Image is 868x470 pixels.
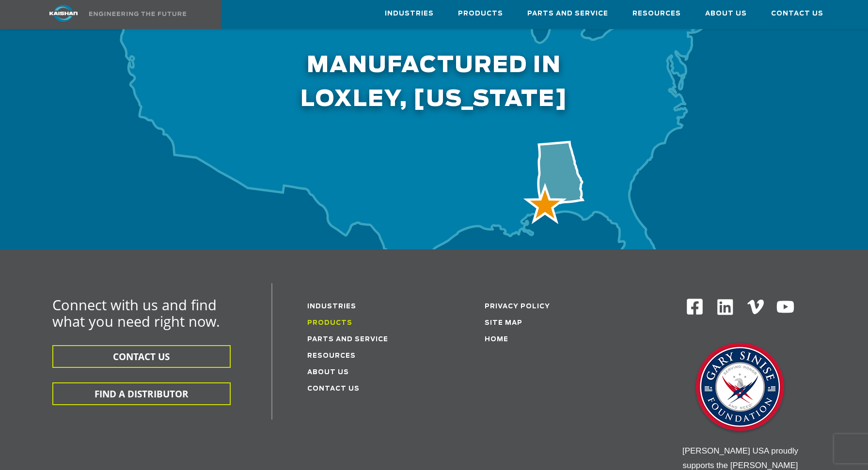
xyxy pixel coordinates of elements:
[307,386,360,392] a: Contact Us
[52,345,231,368] button: CONTACT US
[527,8,608,19] span: Parts and Service
[705,8,747,19] span: About Us
[776,298,795,317] img: Youtube
[52,295,220,331] span: Connect with us and find what you need right now.
[52,382,231,405] button: FIND A DISTRIBUTOR
[485,336,508,343] a: Home
[385,0,434,27] a: Industries
[686,298,704,316] img: Facebook
[771,0,823,27] a: Contact Us
[385,8,434,19] span: Industries
[307,353,356,359] a: Resources
[27,5,100,22] img: kaishan logo
[89,12,186,16] img: Engineering the future
[485,303,550,310] a: Privacy Policy
[632,8,681,19] span: Resources
[747,300,764,314] img: Vimeo
[307,336,388,343] a: Parts and service
[307,320,352,326] a: Products
[458,8,503,19] span: Products
[632,0,681,27] a: Resources
[771,8,823,19] span: Contact Us
[307,369,349,376] a: About Us
[705,0,747,27] a: About Us
[692,340,789,437] img: Gary Sinise Foundation
[527,0,608,27] a: Parts and Service
[485,320,522,326] a: Site Map
[458,0,503,27] a: Products
[307,303,356,310] a: Industries
[716,298,735,317] img: Linkedin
